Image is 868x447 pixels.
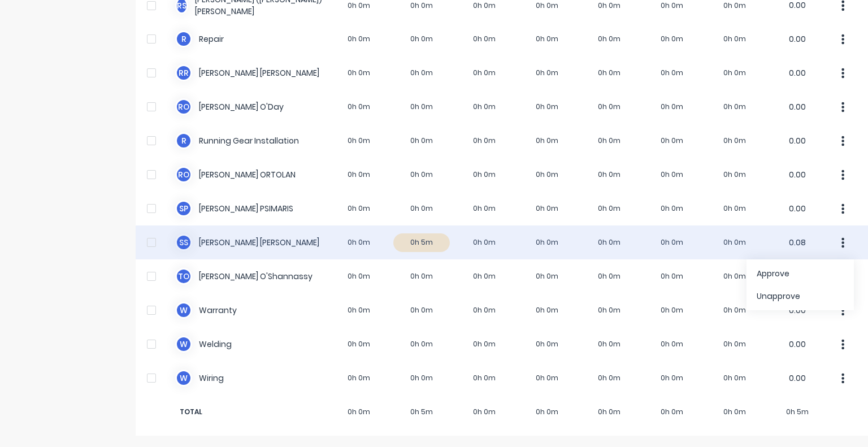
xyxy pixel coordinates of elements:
[747,262,854,285] button: Approve
[578,407,641,417] span: 0h 0m
[175,407,328,417] span: TOTAL
[766,407,828,417] span: 0h 5m
[704,407,766,417] span: 0h 0m
[390,407,453,417] span: 0h 5m
[757,266,844,282] div: Approve
[747,285,854,307] button: Unapprove
[515,407,578,417] span: 0h 0m
[641,407,704,417] span: 0h 0m
[453,407,516,417] span: 0h 0m
[757,288,844,305] div: Unapprove
[328,407,390,417] span: 0h 0m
